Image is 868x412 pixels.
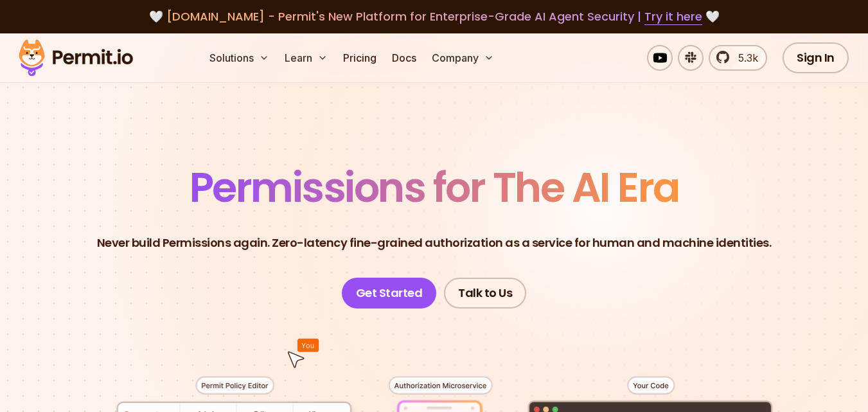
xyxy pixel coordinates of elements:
span: 5.3k [731,50,758,66]
a: Pricing [338,45,382,71]
a: Get Started [342,278,437,309]
button: Solutions [204,45,274,71]
div: 🤍 🤍 [31,8,837,26]
a: Try it here [644,8,702,25]
a: Talk to Us [444,278,526,309]
button: Learn [279,45,333,71]
a: Docs [387,45,421,71]
img: Permit logo [13,36,139,80]
a: 5.3k [709,45,767,71]
a: Sign In [783,42,849,73]
p: Never build Permissions again. Zero-latency fine-grained authorization as a service for human and... [97,234,772,252]
button: Company [427,45,499,71]
span: Permissions for The AI Era [190,159,679,216]
span: [DOMAIN_NAME] - Permit's New Platform for Enterprise-Grade AI Agent Security | [166,8,702,24]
